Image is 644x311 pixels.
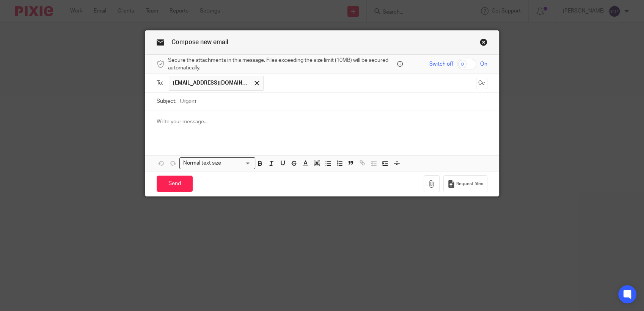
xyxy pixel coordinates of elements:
span: Request files [456,181,483,187]
span: Switch off [429,60,453,68]
input: Send [157,176,193,192]
span: Secure the attachments in this message. Files exceeding the size limit (10MB) will be secured aut... [168,57,395,72]
button: Cc [476,78,487,89]
label: To: [157,79,165,87]
div: Search for option [179,157,255,169]
span: [EMAIL_ADDRESS][DOMAIN_NAME] [173,79,249,87]
span: On [480,60,487,68]
a: Close this dialog window [480,38,487,49]
input: Search for option [223,159,251,167]
label: Subject: [157,97,176,105]
span: Compose new email [171,39,228,45]
button: Request files [443,175,487,192]
span: Normal text size [181,159,223,167]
